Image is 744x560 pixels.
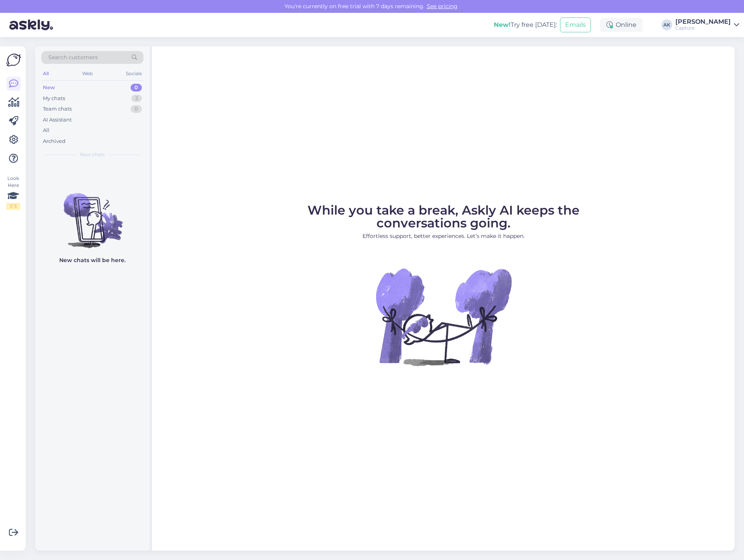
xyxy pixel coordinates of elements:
a: See pricing [424,3,460,10]
span: While you take a break, Askly AI keeps the conversations going. [307,203,580,231]
img: No Chat active [373,247,514,387]
a: [PERSON_NAME]Capture [675,19,739,31]
div: 3 [131,95,142,102]
span: New chats [80,151,105,158]
p: New chats will be here. [59,256,125,264]
div: 0 [131,105,142,113]
div: Web [81,69,94,79]
div: New [43,84,55,92]
div: All [41,69,50,79]
div: AK [661,19,672,30]
div: Team chats [43,105,72,113]
img: Askly Logo [6,53,21,67]
span: Search customers [48,53,98,62]
div: Try free [DATE]: [494,20,557,30]
p: Effortless support, better experiences. Let’s make it happen. [272,232,615,240]
div: Archived [43,137,65,145]
div: Socials [124,69,143,79]
button: Emails [560,18,591,32]
div: AI Assistant [43,116,72,124]
img: No chats [35,179,150,249]
div: 0 [131,84,142,92]
div: 1 / 3 [6,203,20,210]
b: New! [494,21,511,28]
div: My chats [43,95,65,102]
div: All [43,127,49,134]
div: [PERSON_NAME] [675,19,731,25]
div: Capture [675,25,731,31]
div: Online [600,18,643,32]
div: Look Here [6,175,20,210]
